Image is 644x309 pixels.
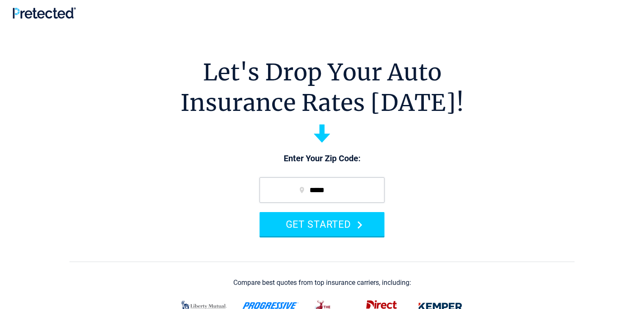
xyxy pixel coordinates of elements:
[251,153,393,165] p: Enter Your Zip Code:
[260,177,384,203] input: zip code
[242,302,299,309] img: progressive
[13,7,76,19] img: Pretected Logo
[260,212,384,236] button: GET STARTED
[233,279,411,287] div: Compare best quotes from top insurance carriers, including:
[180,57,464,118] h1: Let's Drop Your Auto Insurance Rates [DATE]!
